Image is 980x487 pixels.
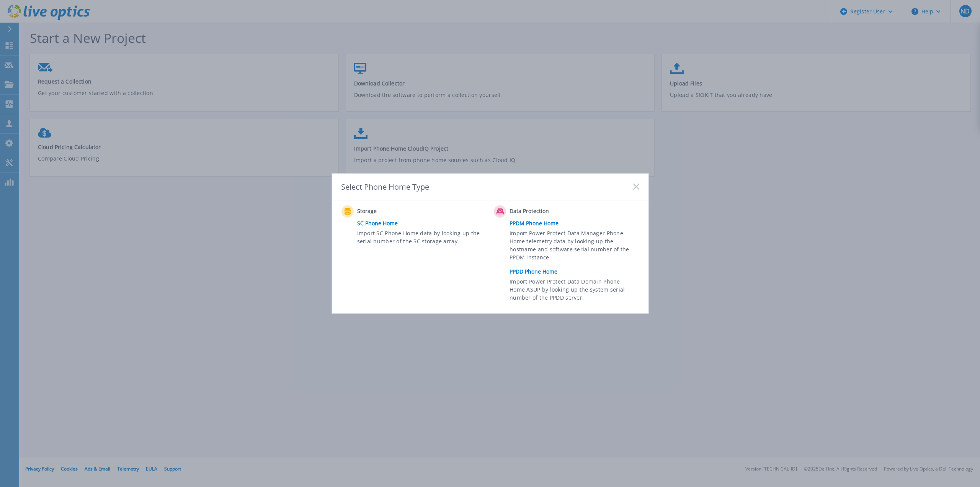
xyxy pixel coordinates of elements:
[510,218,643,229] a: PPDM Phone Home
[510,277,637,304] span: Import Power Protect Data Domain Phone Home ASUP by looking up the system serial number of the PP...
[357,207,433,216] span: Storage
[341,182,430,192] div: Select Phone Home Type
[510,207,586,216] span: Data Protection
[357,218,490,229] a: SC Phone Home
[510,229,637,264] span: Import Power Protect Data Manager Phone Home telemetry data by looking up the hostname and softwa...
[357,229,485,247] span: Import SC Phone Home data by looking up the serial number of the SC storage array.
[510,266,643,277] a: PPDD Phone Home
